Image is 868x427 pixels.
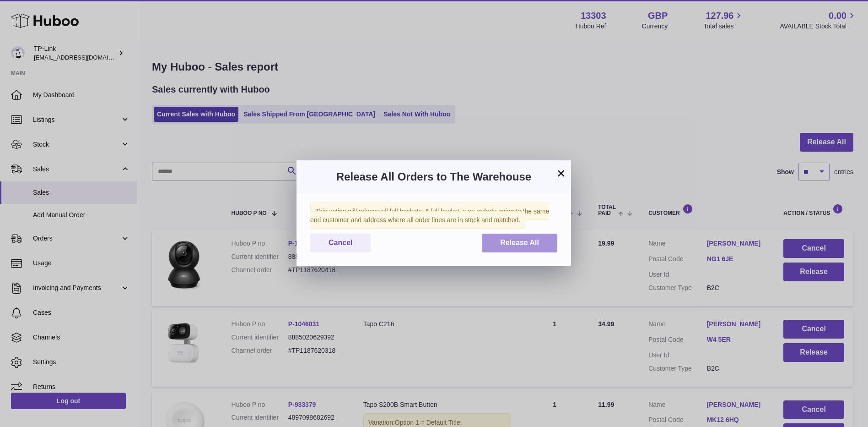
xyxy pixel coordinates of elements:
[500,239,539,246] span: Release All
[555,168,566,179] button: ×
[310,234,371,252] button: Cancel
[310,203,549,229] span: This action will release all full baskets. A full basket is an order/s going to the same end cust...
[329,239,352,246] span: Cancel
[482,234,557,252] button: Release All
[310,170,557,184] h3: Release All Orders to The Warehouse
